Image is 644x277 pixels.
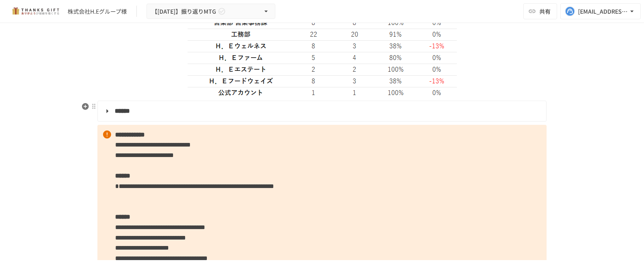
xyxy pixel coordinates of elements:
[68,7,127,16] div: 株式会社H.Eグループ様
[523,3,557,19] button: 共有
[147,4,275,19] button: 【[DATE]】振り返りMTG
[152,6,216,17] span: 【[DATE]】振り返りMTG
[10,5,61,18] img: mMP1OxWUAhQbsRWCurg7vIHe5HqDpP7qZo7fRoNLXQh
[560,3,641,19] button: [EMAIL_ADDRESS][DOMAIN_NAME]
[578,6,628,17] div: [EMAIL_ADDRESS][DOMAIN_NAME]
[539,7,551,16] span: 共有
